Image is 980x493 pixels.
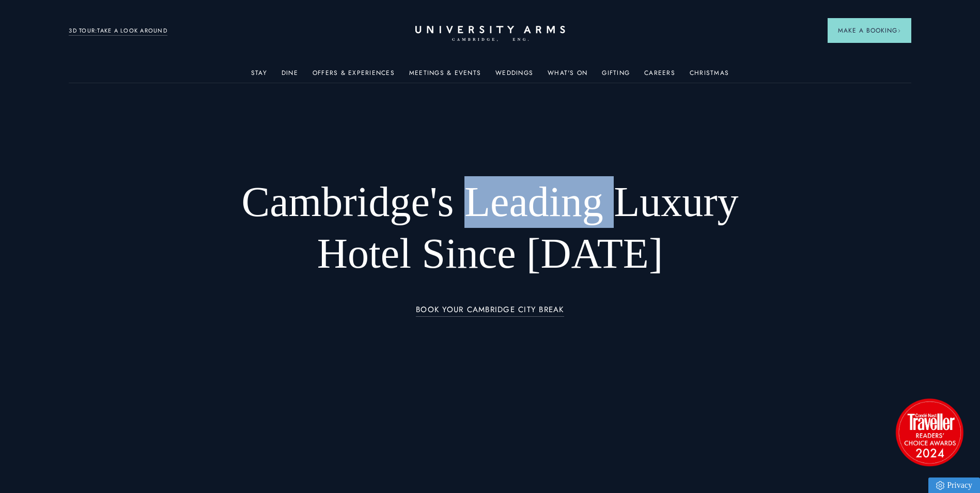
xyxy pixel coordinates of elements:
a: Home [415,26,565,42]
img: image-2524eff8f0c5d55edbf694693304c4387916dea5-1501x1501-png [891,393,968,471]
a: Weddings [495,69,533,83]
h1: Cambridge's Leading Luxury Hotel Since [DATE] [214,176,766,280]
a: Gifting [602,69,630,83]
img: Arrow icon [897,29,901,33]
a: 3D TOUR:TAKE A LOOK AROUND [69,26,167,36]
span: Make a Booking [838,26,901,35]
a: BOOK YOUR CAMBRIDGE CITY BREAK [416,305,564,317]
a: What's On [548,69,587,83]
a: Offers & Experiences [313,69,395,83]
img: Privacy [936,481,944,490]
a: Privacy [928,477,980,493]
a: Meetings & Events [409,69,481,83]
a: Stay [251,69,267,83]
a: Careers [644,69,675,83]
button: Make a BookingArrow icon [828,18,911,43]
a: Christmas [690,69,729,83]
a: Dine [282,69,298,83]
